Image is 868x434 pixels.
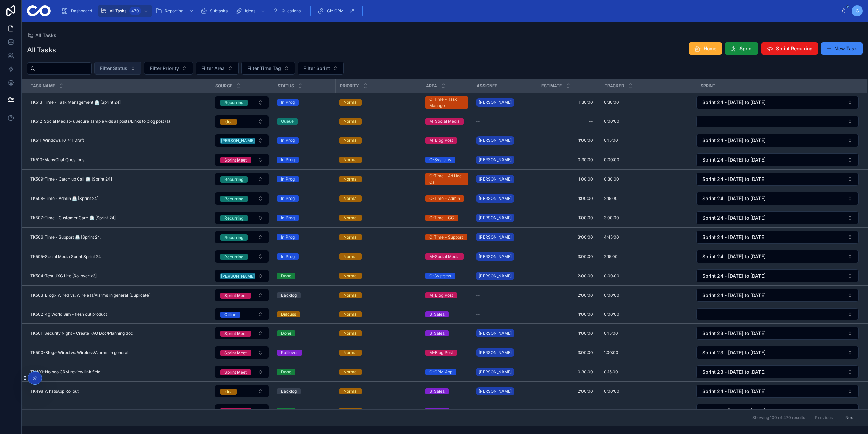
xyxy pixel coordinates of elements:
a: 1:00:00 [541,309,596,320]
span: TK503-Blog:- Wired vs. Wireless/Alarms in general [Duplicate] [30,293,150,298]
a: [PERSON_NAME] [476,174,533,185]
a: TK504-Test UXG Lite [Rollover x3] [30,273,206,279]
a: [PERSON_NAME] [476,175,514,183]
a: In Prog [277,253,331,260]
div: Recurring [224,234,243,241]
a: Normal [339,292,417,298]
span: Questions [282,8,301,14]
span: 1:00:00 [578,138,593,143]
button: Select Button [144,62,193,75]
div: Normal [343,215,358,221]
span: 0:00:00 [604,157,619,163]
span: 0:00:00 [604,312,619,317]
div: Queue [281,118,294,125]
div: scrollable content [56,3,841,18]
span: [PERSON_NAME] [479,100,512,105]
a: [PERSON_NAME] [476,194,514,203]
button: Select Button [696,96,859,109]
span: 1:00:00 [578,312,593,317]
div: Idea [224,119,233,125]
a: All Tasks [27,32,56,39]
span: TK504-Test UXG Lite [Rollover x3] [30,273,97,279]
span: 0:30:00 [578,157,593,163]
div: O-Systems [429,273,451,279]
button: Select Button [696,173,859,186]
span: TK510-ManyChat Questions [30,157,84,163]
span: 3:00:00 [604,215,619,221]
div: Normal [343,330,358,336]
a: 2:15:00 [604,196,692,201]
div: In Prog [281,234,295,240]
a: 2:00:00 [541,290,596,301]
a: -- [476,312,533,317]
span: 0:15:00 [604,138,618,143]
span: 3:00:00 [578,234,593,240]
a: Select Button [696,153,859,167]
a: Normal [339,176,417,182]
span: 2:15:00 [604,196,618,201]
a: Select Button [215,173,269,186]
a: Select Button [215,269,269,282]
button: Select Button [215,134,269,147]
div: O-Time - Task Manage [429,96,464,109]
a: [PERSON_NAME] [476,212,533,223]
div: In Prog [281,253,295,260]
span: [PERSON_NAME] [479,215,512,221]
span: Reporting [165,8,183,14]
button: Select Button [94,62,141,75]
button: Home [689,42,722,55]
span: Subtasks [210,8,228,14]
span: 4:45:00 [604,234,619,240]
div: [PERSON_NAME] [221,138,255,144]
a: 0:00:00 [604,312,692,317]
a: O-Time - CC [425,215,468,221]
a: Select Button [215,250,269,263]
button: Sprint Recurring [761,42,818,55]
div: 470 [129,7,141,15]
button: Select Button [696,289,859,302]
span: Home [704,45,716,52]
div: -- [589,119,593,124]
div: B-Sales [429,311,445,317]
button: Select Button [298,62,344,75]
span: Dashboard [71,8,92,14]
a: [PERSON_NAME] [476,251,533,262]
div: M-Social Media [429,118,460,125]
span: [PERSON_NAME] [479,176,512,182]
a: [PERSON_NAME] [476,136,514,145]
a: Select Button [215,96,269,109]
a: Done [277,273,331,279]
a: Select Button [696,326,859,340]
a: [PERSON_NAME] [476,97,533,108]
button: Select Button [696,211,859,224]
button: Select Button [696,327,859,340]
a: Select Button [696,134,859,147]
a: Normal [339,118,417,125]
div: M-Social Media [429,253,460,260]
div: Normal [343,176,358,182]
div: Recurring [224,176,243,183]
a: Select Button [215,115,269,128]
a: M-Blog Post [425,292,468,298]
div: Recurring [224,196,243,202]
span: 3:00:00 [578,254,593,259]
a: 2:15:00 [604,254,692,259]
button: Select Button [215,308,269,320]
button: Select Button [215,154,269,166]
span: 1:00:00 [578,196,593,201]
span: [PERSON_NAME] [479,196,512,201]
a: [PERSON_NAME] [476,214,514,222]
a: TK507-Time - Customer Care ⏲️ [Sprint 24] [30,215,206,221]
button: Select Button [696,134,859,147]
span: 2:15:00 [604,254,618,259]
a: 0:15:00 [604,138,692,143]
a: 0:30:00 [604,100,692,105]
span: Filter Area [201,65,225,72]
span: 0:30:00 [604,176,619,182]
span: -- [476,312,480,317]
a: Select Button [696,115,859,128]
a: Select Button [215,308,269,321]
button: Select Button [215,327,269,339]
div: In Prog [281,99,295,106]
span: Sprint 24 - [DATE] to [DATE] [702,156,766,163]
